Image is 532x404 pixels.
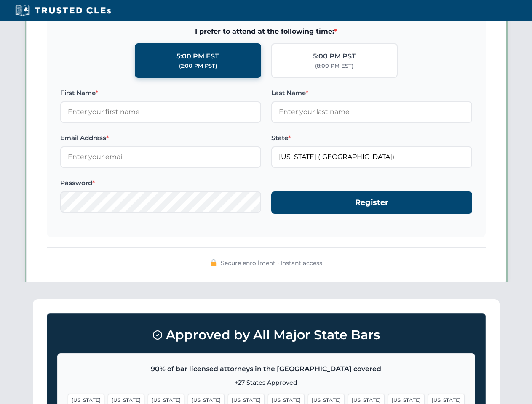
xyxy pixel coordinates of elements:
[271,191,472,214] button: Register
[271,101,472,122] input: Enter your last name
[60,178,261,188] label: Password
[13,4,113,17] img: Trusted CLEs
[315,62,353,70] div: (8:00 PM EST)
[60,101,261,122] input: Enter your first name
[271,133,472,143] label: State
[176,51,219,62] div: 5:00 PM EST
[60,26,472,37] span: I prefer to attend at the following time:
[60,88,261,98] label: First Name
[271,146,472,167] input: Florida (FL)
[313,51,356,62] div: 5:00 PM PST
[210,259,217,266] img: 🔒
[57,324,475,346] h3: Approved by All Major State Bars
[68,378,465,387] p: +27 States Approved
[60,146,261,167] input: Enter your email
[60,133,261,143] label: Email Address
[221,258,322,268] span: Secure enrollment • Instant access
[271,88,472,98] label: Last Name
[179,62,217,70] div: (2:00 PM PST)
[68,364,465,375] p: 90% of bar licensed attorneys in the [GEOGRAPHIC_DATA] covered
